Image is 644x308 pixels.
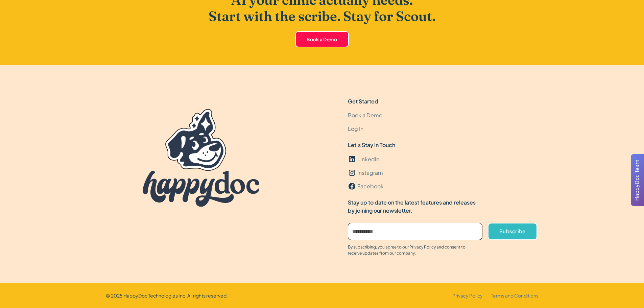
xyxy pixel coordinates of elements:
div: Instagram [357,169,383,177]
div: By subscribing, you agree to our Privacy Policy and consent to receive updates from our company. [348,244,477,256]
a: Privacy Policy [452,292,483,299]
a: Instagram [348,166,383,180]
a: LinkedIn [348,152,380,166]
div: © 2025 HappyDoc Technologies Inc. All rights reserved. [106,292,228,299]
a: Book a Demo [295,31,349,47]
img: HappyDoc Logo. [143,109,260,207]
div: Facebook [357,182,384,190]
a: Subscribe [488,223,537,240]
div: Let's Stay in Touch [348,141,395,149]
div: Get Started [348,97,378,105]
div: Stay up to date on the latest features and releases by joining our newsletter. [348,198,481,215]
a: Log In [348,122,363,136]
a: Terms and Conditions [491,292,539,299]
div: LinkedIn [357,155,379,163]
a: Facebook [348,180,384,193]
a: Book a Demo [348,109,382,122]
form: Email Form [348,223,537,240]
